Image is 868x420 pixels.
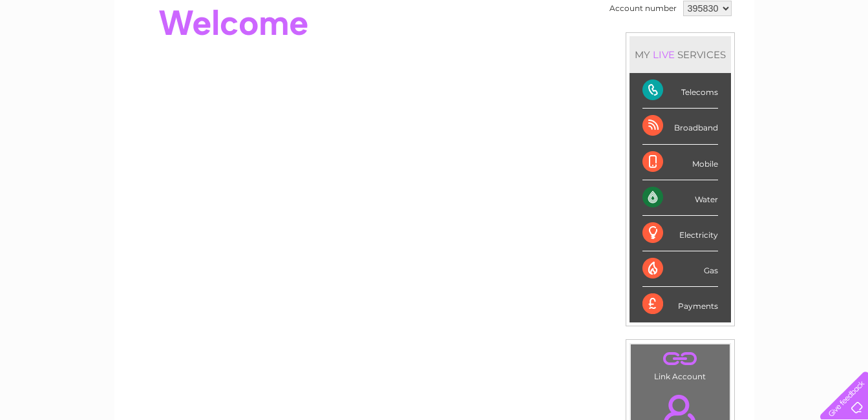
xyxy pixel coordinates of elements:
a: Blog [756,55,774,65]
a: Contact [782,55,814,65]
a: Water [640,55,665,65]
a: Log out [825,55,856,65]
div: Payments [642,287,718,322]
a: 0333 014 3131 [624,6,714,23]
a: . [634,348,726,370]
img: logo.png [30,34,96,73]
div: Water [642,180,718,216]
div: Electricity [642,216,718,251]
div: Broadband [642,109,718,144]
div: Clear Business is a trading name of Verastar Limited (registered in [GEOGRAPHIC_DATA] No. 3667643... [129,7,740,63]
div: MY SERVICES [630,36,731,73]
a: Telecoms [709,55,748,65]
td: Link Account [630,344,730,384]
div: LIVE [650,48,677,61]
div: Mobile [642,145,718,180]
div: Gas [642,251,718,287]
div: Telecoms [642,73,718,109]
a: Energy [673,55,701,65]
